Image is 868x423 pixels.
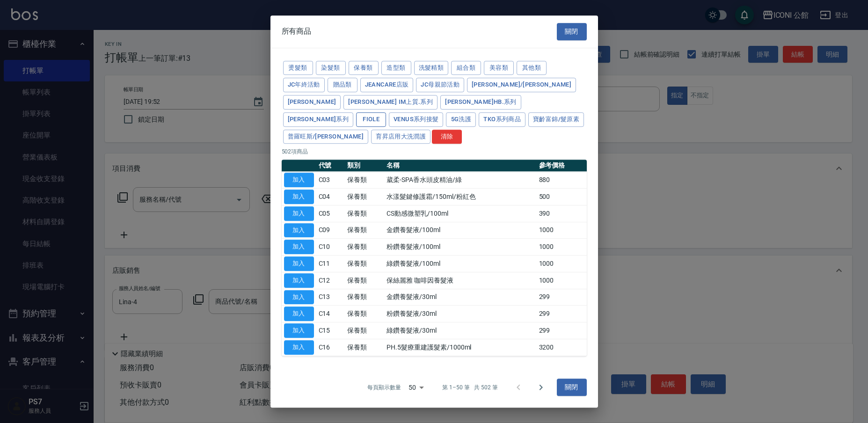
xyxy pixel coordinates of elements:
[284,323,314,338] button: 加入
[345,189,384,205] td: 保養類
[537,289,587,306] td: 299
[356,112,386,127] button: Fiole
[384,172,536,189] td: 葳柔-SPA香水頭皮精油/綠
[360,78,414,92] button: JeanCare店販
[316,289,345,306] td: C13
[384,289,536,306] td: 金鑽養髮液/30ml
[537,255,587,272] td: 1000
[384,306,536,322] td: 粉鑽養髮液/30ml
[384,339,536,356] td: PH.5髮療重建護髮素/1000ml
[283,112,354,127] button: [PERSON_NAME]系列
[316,306,345,322] td: C14
[284,340,314,355] button: 加入
[328,78,357,92] button: 贈品類
[446,112,476,127] button: 5G洗護
[451,61,481,75] button: 組合類
[284,173,314,187] button: 加入
[316,339,345,356] td: C16
[384,222,536,239] td: 金鑽養髮液/100ml
[283,95,341,109] button: [PERSON_NAME]
[367,383,401,392] p: 每頁顯示數量
[284,223,314,238] button: 加入
[283,78,325,92] button: JC年終活動
[371,130,430,144] button: 育昇店用大洗潤護
[316,222,345,239] td: C09
[316,239,345,255] td: C10
[284,290,314,305] button: 加入
[537,189,587,205] td: 500
[316,322,345,339] td: C15
[316,255,345,272] td: C11
[345,222,384,239] td: 保養類
[537,239,587,255] td: 1000
[530,376,552,399] button: Go to next page
[557,379,587,396] button: 關閉
[345,306,384,322] td: 保養類
[284,256,314,271] button: 加入
[384,255,536,272] td: 綠鑽養髮液/100ml
[343,95,438,109] button: [PERSON_NAME] iM上質.系列
[557,23,587,40] button: 關閉
[283,61,313,75] button: 燙髮類
[528,112,584,127] button: 寶齡富錦/髮原素
[345,289,384,306] td: 保養類
[345,160,384,172] th: 類別
[537,322,587,339] td: 299
[484,61,514,75] button: 美容類
[316,205,345,222] td: C05
[316,61,346,75] button: 染髮類
[405,375,427,400] div: 50
[345,322,384,339] td: 保養類
[284,206,314,221] button: 加入
[537,306,587,322] td: 299
[345,239,384,255] td: 保養類
[316,189,345,205] td: C04
[479,112,525,127] button: TKO系列商品
[537,272,587,289] td: 1000
[384,239,536,255] td: 粉鑽養髮液/100ml
[384,322,536,339] td: 綠鑽養髮液/30ml
[284,190,314,204] button: 加入
[384,205,536,222] td: CS動感微塑乳/100ml
[316,160,345,172] th: 代號
[467,78,576,92] button: [PERSON_NAME]/[PERSON_NAME]
[432,130,462,144] button: 清除
[537,339,587,356] td: 3200
[414,61,449,75] button: 洗髮精類
[537,172,587,189] td: 880
[345,272,384,289] td: 保養類
[284,273,314,288] button: 加入
[381,61,411,75] button: 造型類
[384,160,536,172] th: 名稱
[384,189,536,205] td: 水漾髮鍵修護霜/150ml/粉紅色
[283,130,369,144] button: 普羅旺斯/[PERSON_NAME]
[384,272,536,289] td: 保絲麗雅 咖啡因養髮液
[345,255,384,272] td: 保養類
[284,240,314,254] button: 加入
[345,205,384,222] td: 保養類
[345,172,384,189] td: 保養類
[316,172,345,189] td: C03
[316,272,345,289] td: C12
[349,61,379,75] button: 保養類
[537,222,587,239] td: 1000
[282,147,587,156] p: 502 項商品
[389,112,443,127] button: Venus系列接髮
[284,306,314,321] button: 加入
[416,78,464,92] button: JC母親節活動
[282,27,312,36] span: 所有商品
[517,61,547,75] button: 其他類
[537,205,587,222] td: 390
[442,383,497,392] p: 第 1–50 筆 共 502 筆
[440,95,521,109] button: [PERSON_NAME]HB.系列
[345,339,384,356] td: 保養類
[537,160,587,172] th: 參考價格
